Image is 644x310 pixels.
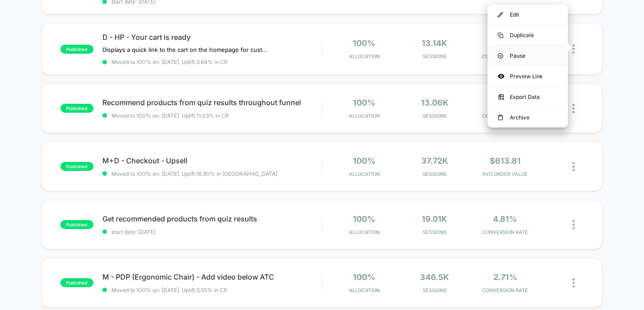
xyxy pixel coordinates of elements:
span: 100% [353,38,375,48]
span: Moved to 100% on: [DATE] . Uplift: 11.03% in CR [111,112,229,119]
span: 37.72k [421,156,448,166]
span: CONVERSION RATE [472,53,538,59]
img: close [572,162,575,171]
span: Sessions [402,113,467,119]
span: CONVERSION RATE [472,287,538,293]
img: menu [498,115,503,121]
span: Displays a quick link to the cart on the homepage for customers who've added at least 1 item to t... [102,46,268,53]
span: 19.01k [422,214,447,224]
span: published [60,220,93,229]
span: CONVERSION RATE [472,229,538,235]
span: Sessions [402,171,467,177]
span: 100% [353,98,375,107]
img: close [572,44,575,54]
div: Pause [487,46,568,66]
img: close [572,220,575,229]
span: Allocation [349,53,380,59]
span: D - HP - Your cart is ready [102,33,322,42]
img: menu [498,53,503,59]
img: close [572,104,575,113]
span: 346.5k [420,272,449,282]
span: CONVERSION RATE [472,113,538,119]
span: 100% [353,272,375,282]
span: 2.71% [493,272,517,282]
span: 100% [353,214,375,224]
img: menu [498,12,503,17]
span: Moved to 100% on: [DATE] . Uplift: 3.55% in CR [111,287,227,293]
span: 4.81% [493,214,517,224]
span: 13.14k [422,38,447,48]
span: Allocation [349,113,380,119]
span: published [60,278,93,287]
img: menu [498,33,503,38]
span: M - PDP (Ergonomic Chair) - Add video below ATC [102,272,322,281]
span: 13.06k [421,98,449,107]
span: AVG ORDER VALUE [472,171,538,177]
span: Get recommended products from quiz results [102,214,322,223]
span: Sessions [402,287,467,293]
div: Archive [487,107,568,127]
span: M+D - Checkout - Upsell [102,156,322,165]
span: Sessions [402,229,467,235]
img: close [572,278,575,288]
span: 100% [353,156,375,166]
span: Moved to 100% on: [DATE] . Uplift: 3.84% in CR [111,59,228,65]
span: Allocation [349,171,380,177]
span: Recommend products from quiz results throughout funnel [102,98,322,107]
span: $613.81 [490,156,521,166]
span: published [60,162,93,171]
span: Allocation [349,229,380,235]
span: published [60,45,93,54]
span: start date: [DATE] [102,229,322,235]
span: published [60,104,93,113]
div: Preview Link [487,66,568,86]
div: Export Data [487,87,568,107]
div: Duplicate [487,25,568,45]
span: Moved to 100% on: [DATE] . Uplift: 16.90% in [GEOGRAPHIC_DATA] [111,170,277,177]
div: Edit [487,4,568,25]
span: Sessions [402,53,467,59]
span: Allocation [349,287,380,293]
